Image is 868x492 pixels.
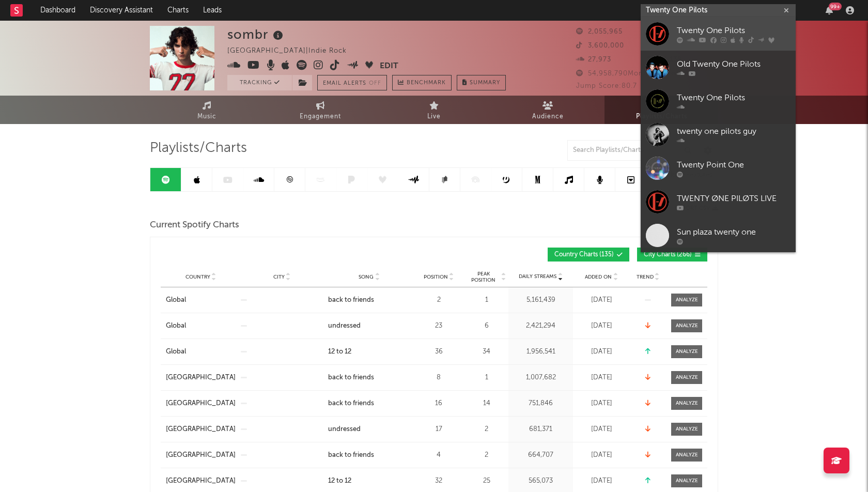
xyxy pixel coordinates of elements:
span: Jump Score: 80.7 [576,83,637,89]
input: Search Playlists/Charts [567,140,696,161]
div: Twenty One Pilots [677,25,791,37]
a: Playlists/Charts [605,96,718,124]
a: Global [166,295,236,305]
div: 1,956,541 [511,347,570,357]
div: Global [166,321,186,331]
a: Sun plaza twenty one [641,219,796,252]
div: 23 [415,321,462,331]
div: 14 [467,398,506,409]
div: undressed [328,424,361,435]
div: 12 to 12 [328,476,351,486]
span: Audience [532,111,564,123]
span: Country Charts ( 135 ) [554,252,614,258]
span: Country [185,274,210,280]
div: 99 + [829,3,842,10]
a: Engagement [263,96,377,124]
div: [GEOGRAPHIC_DATA] | Indie Rock [227,45,359,57]
a: Twenty One Pilots [641,17,796,51]
button: City Charts(266) [637,248,707,262]
div: 4 [415,450,462,460]
div: undressed [328,321,361,331]
div: Old Twenty One Pilots [677,58,791,71]
input: Search for artists [641,4,796,17]
a: TWENTY ØNE PILØTS LIVE [641,185,796,219]
div: 8 [415,373,462,383]
div: twenty one pilots guy [677,126,791,138]
div: Twenty Point One [677,159,791,172]
div: back to friends [328,295,374,305]
a: [GEOGRAPHIC_DATA] [166,373,236,383]
button: Country Charts(135) [548,248,629,262]
a: 12 to 12 [328,476,410,486]
button: Edit [380,60,398,73]
a: back to friends [328,398,410,409]
a: 12 to 12 [328,347,410,357]
a: [GEOGRAPHIC_DATA] [166,476,236,486]
div: [DATE] [576,398,627,409]
div: 1 [467,295,506,305]
div: 2,421,294 [511,321,570,331]
span: Benchmark [407,77,446,89]
span: Added On [585,274,612,280]
div: 1,007,682 [511,373,570,383]
a: Twenty One Pilots [641,84,796,118]
div: 32 [415,476,462,486]
button: Summary [457,75,506,90]
span: Current Spotify Charts [150,219,239,232]
span: City Charts ( 266 ) [644,252,692,258]
div: sombr [227,26,286,43]
a: Twenty Point One [641,151,796,185]
div: [DATE] [576,476,627,486]
a: Live [377,96,491,124]
div: 751,846 [511,398,570,409]
div: 17 [415,424,462,435]
div: 12 to 12 [328,347,351,357]
a: Old Twenty One Pilots [641,51,796,84]
div: 2 [467,424,506,435]
a: Global [166,347,236,357]
div: 2 [467,450,506,460]
a: undressed [328,321,410,331]
div: 1 [467,373,506,383]
span: Playlists/Charts [636,111,687,123]
span: Daily Streams [519,273,556,281]
span: Music [197,111,216,123]
div: 6 [467,321,506,331]
div: [DATE] [576,424,627,435]
span: Engagement [300,111,341,123]
div: 5,161,439 [511,295,570,305]
span: Playlists/Charts [150,142,247,155]
a: Benchmark [392,75,452,90]
em: Off [369,81,381,86]
div: [DATE] [576,295,627,305]
div: 681,371 [511,424,570,435]
span: Summary [470,80,500,86]
span: Peak Position [467,271,500,283]
a: Global [166,321,236,331]
div: Twenty One Pilots [677,92,791,104]
a: [GEOGRAPHIC_DATA] [166,398,236,409]
div: 2 [415,295,462,305]
div: 25 [467,476,506,486]
a: twenty one pilots guy [641,118,796,151]
div: [DATE] [576,321,627,331]
a: [GEOGRAPHIC_DATA] [166,424,236,435]
div: 664,707 [511,450,570,460]
div: TWENTY ØNE PILØTS LIVE [677,193,791,205]
span: Position [424,274,448,280]
button: 99+ [826,6,833,14]
a: Music [150,96,263,124]
div: [DATE] [576,373,627,383]
div: 16 [415,398,462,409]
span: City [273,274,285,280]
a: back to friends [328,295,410,305]
span: 27,973 [576,56,611,63]
span: 54,958,790 Monthly Listeners [576,70,691,77]
div: back to friends [328,450,374,460]
div: [DATE] [576,450,627,460]
a: [GEOGRAPHIC_DATA] [166,450,236,460]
